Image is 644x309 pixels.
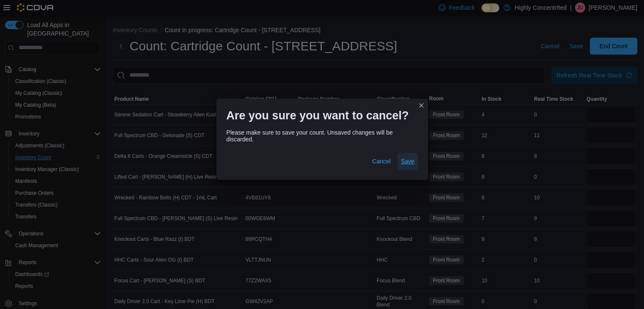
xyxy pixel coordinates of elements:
button: Save [398,153,418,170]
span: Save [401,157,415,166]
button: Cancel [369,153,394,170]
h1: Are you sure you want to cancel? [227,109,409,122]
span: Cancel [372,157,391,166]
button: Closes this modal window [416,100,426,110]
div: Please make sure to save your count. Unsaved changes will be discarded. [227,129,418,143]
